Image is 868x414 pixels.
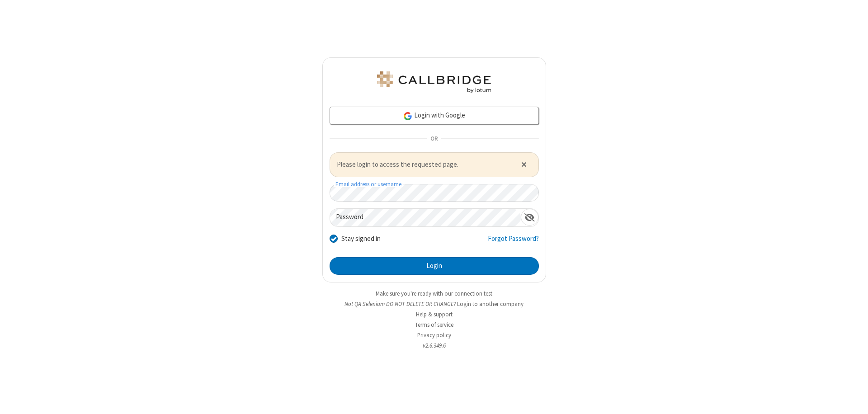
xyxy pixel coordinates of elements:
[417,331,451,339] a: Privacy policy
[488,234,539,251] a: Forgot Password?
[330,209,521,226] input: Password
[416,310,453,318] a: Help & support
[457,300,524,308] button: Login to another company
[322,341,546,350] li: v2.6.349.6
[521,209,538,226] div: Show password
[415,321,453,329] a: Terms of service
[330,184,539,202] input: Email address or username
[376,290,492,297] a: Make sure you're ready with our connection test
[516,158,531,171] button: Close alert
[330,257,539,275] button: Login
[337,160,510,170] span: Please login to access the requested page.
[341,234,381,244] label: Stay signed in
[322,300,546,308] li: Not QA Selenium DO NOT DELETE OR CHANGE?
[330,107,539,125] a: Login with Google
[403,111,413,121] img: google-icon.png
[375,71,493,93] img: QA Selenium DO NOT DELETE OR CHANGE
[427,132,441,145] span: OR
